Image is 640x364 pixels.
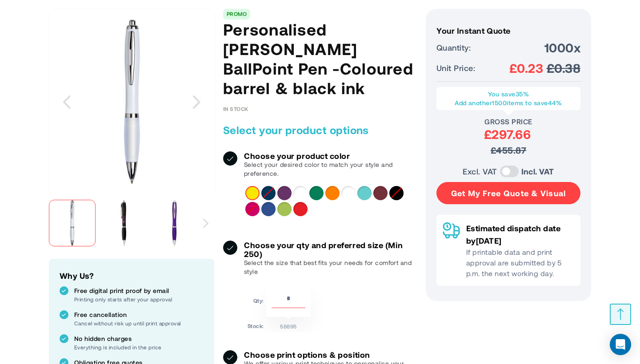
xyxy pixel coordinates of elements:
span: [DATE] [476,236,502,245]
p: Everything is included in the price [74,343,204,351]
img: Personalised Nash BallPoint Pen -Coloured barrel & black ink [49,200,96,246]
h3: Your Instant Quote [436,26,580,35]
p: Free digital print proof by email [74,286,204,295]
p: No hidden charges [74,334,204,343]
p: Printing only starts after your approval [74,295,204,303]
div: Next [179,9,214,195]
div: Indigo blue [261,186,276,200]
div: Next [198,195,214,251]
h3: Choose your product color [244,151,417,160]
td: Qty: [248,286,264,317]
div: White [293,186,308,200]
div: Orange [325,186,340,200]
p: Add another items to save [441,99,576,107]
h2: Why Us? [60,269,204,282]
div: Magenta [245,202,260,216]
p: You save [441,90,576,99]
span: Quantity: [436,41,471,54]
div: Previous [49,9,84,195]
span: 1000x [544,40,580,55]
div: Yellow [245,186,260,200]
div: Personalised Nash BallPoint Pen -Coloured barrel & black ink [100,195,151,251]
p: Cancel without risk up until print approval [74,319,204,327]
h3: Choose your qty and preferred size (Min 250) [244,241,417,258]
p: Select the size that best fits your needs for comfort and style [244,258,417,276]
button: Get My Free Quote & Visual [436,182,580,204]
img: Personalised Nash BallPoint Pen -Coloured barrel & black ink [100,200,147,246]
span: £0.38 [547,60,580,76]
p: Select your desired color to match your style and preference. [244,160,417,178]
span: 1500 [492,99,507,107]
div: Personalised Nash BallPoint Pen -Coloured barrel & black ink [151,195,202,251]
div: Purple [277,186,292,200]
img: Delivery [443,222,460,239]
div: Personalised Nash BallPoint Pen -Coloured barrel & black ink [49,195,100,251]
div: Open Intercom Messenger [610,334,631,355]
label: Incl. VAT [521,165,554,178]
td: Stock: [248,319,264,330]
div: Aqua blue [357,186,372,200]
img: Personalised Nash BallPoint Pen -Coloured barrel & black ink [151,200,198,246]
h3: Choose print options & position [244,350,417,359]
span: £0.23 [509,60,543,76]
div: Royal blue [261,202,276,216]
a: PROMO [227,11,247,17]
div: Transparent white [341,186,356,200]
div: Red [293,202,308,216]
span: Unit Price: [436,62,475,74]
h1: Personalised [PERSON_NAME] BallPoint Pen -Coloured barrel & black ink [223,20,417,98]
img: Personalised Nash BallPoint Pen -Coloured barrel & black ink [49,19,215,184]
p: Free cancellation [74,310,204,319]
span: In stock [223,106,248,112]
div: £455.87 [436,142,580,158]
h2: Select your product options [223,123,417,137]
span: 35% [516,90,529,98]
label: Excl. VAT [463,165,497,178]
div: Lime [277,202,292,216]
td: 58895 [266,319,311,330]
p: Estimated dispatch date by [466,222,574,247]
div: Gross Price [436,117,580,126]
p: If printable data and print approval are submitted by 5 p.m. the next working day. [466,247,574,279]
div: Merlot [373,186,388,200]
div: £297.66 [436,126,578,142]
span: 44% [548,99,562,107]
div: Availability [223,106,248,112]
div: Green [309,186,324,200]
div: Solid black [389,186,404,200]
